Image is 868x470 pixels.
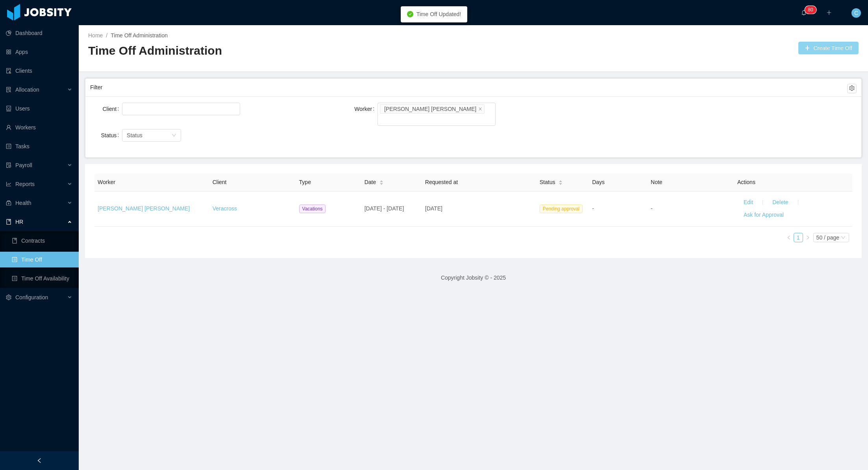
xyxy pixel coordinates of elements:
h2: Time Off Administration [88,43,474,59]
span: Payroll [15,162,32,168]
i: icon: down [841,235,846,241]
span: Requested at [425,179,458,185]
label: Worker [354,106,378,112]
input: Worker [380,115,384,124]
i: icon: book [6,219,11,225]
span: Actions [737,179,755,185]
span: Status [127,132,143,138]
span: Health [15,200,31,206]
i: icon: setting [6,295,11,300]
span: HR [15,219,23,225]
button: Ask for Approval [737,209,790,221]
span: Pending approval [540,205,583,213]
a: icon: bookContracts [12,233,72,249]
div: Filter [90,80,847,95]
span: Status [540,178,555,186]
label: Client [102,106,122,112]
span: - [592,205,594,212]
a: icon: auditClients [6,63,72,79]
button: icon: plusCreate Time Off [798,42,859,54]
li: Previous Page [784,233,794,242]
a: icon: userWorkers [6,120,72,135]
span: Note [651,179,663,185]
li: Lissette Yamel Gutierrez Polanco [380,104,485,114]
i: icon: medicine-box [6,200,11,206]
sup: 80 [805,6,816,14]
i: icon: bell [801,10,807,15]
a: icon: profileTasks [6,138,72,154]
a: Time Off Administration [111,32,168,39]
a: Veracross [213,205,237,212]
label: Status [101,132,122,138]
span: Type [299,179,311,185]
a: icon: robotUsers [6,101,72,116]
div: 50 / page [816,233,839,242]
button: Delete [766,196,794,209]
a: [PERSON_NAME] [PERSON_NAME] [98,205,190,212]
div: [PERSON_NAME] [PERSON_NAME] [384,105,476,113]
input: Client [124,104,129,114]
span: Client [213,179,227,185]
div: Sort [379,179,384,184]
i: icon: check-circle [407,11,413,17]
a: icon: appstoreApps [6,44,72,60]
span: Configuration [15,294,48,300]
i: icon: down [172,133,176,138]
a: icon: profileTime Off [12,252,72,267]
i: icon: caret-down [559,182,563,184]
span: - [651,205,653,212]
a: 1 [794,233,803,242]
span: [DATE] - [DATE] [365,205,404,212]
span: Reports [15,181,35,187]
span: [DATE] [425,205,442,212]
i: icon: plus [826,10,832,15]
span: Days [592,179,605,185]
i: icon: right [805,235,810,240]
li: 1 [794,233,803,242]
li: Next Page [803,233,812,242]
i: icon: caret-up [379,179,384,181]
a: icon: pie-chartDashboard [6,25,72,41]
a: icon: profileTime Off Availability [12,271,72,286]
span: / [106,32,107,39]
div: Sort [558,179,563,184]
i: icon: solution [6,87,11,92]
i: icon: line-chart [6,181,11,187]
span: Time Off Updated! [416,11,461,17]
p: 8 [808,6,811,14]
i: icon: close [478,107,482,111]
p: 0 [811,6,813,14]
span: Allocation [15,87,39,93]
span: C [854,8,858,18]
i: icon: caret-up [559,179,563,181]
button: icon: setting [847,84,857,93]
footer: Copyright Jobsity © - 2025 [79,264,868,291]
i: icon: left [787,235,791,240]
button: Edit [737,196,759,209]
i: icon: caret-down [379,182,384,184]
span: Vacations [299,205,326,213]
span: Worker [98,179,115,185]
i: icon: file-protect [6,162,11,168]
span: Date [365,178,376,186]
a: Home [88,32,103,39]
